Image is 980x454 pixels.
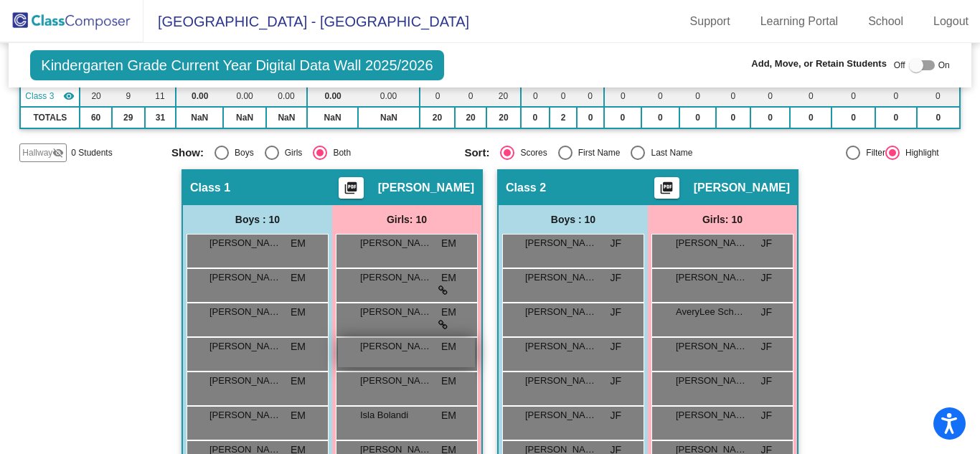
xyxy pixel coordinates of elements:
mat-icon: picture_as_pdf [658,181,675,201]
span: EM [291,305,306,320]
span: [PERSON_NAME] [360,374,432,388]
a: School [857,10,915,33]
span: Hallway [22,146,52,159]
td: 0 [917,107,960,128]
div: Highlight [900,146,939,159]
span: [PERSON_NAME] [525,408,597,422]
td: 0 [917,85,960,107]
mat-icon: visibility_off [52,147,64,159]
td: 0 [831,85,875,107]
span: [PERSON_NAME] [360,305,432,319]
div: Boys [229,146,254,159]
td: 0 [716,85,750,107]
button: Print Students Details [339,177,364,199]
div: Last Name [645,146,692,159]
span: EM [441,374,456,389]
td: 60 [80,107,111,128]
span: JF [610,305,621,320]
span: [PERSON_NAME] [209,236,281,250]
td: 0 [521,107,550,128]
td: 0 [716,107,750,128]
td: 0 [679,85,716,107]
span: EM [291,339,306,354]
td: TOTALS [20,107,80,128]
mat-icon: picture_as_pdf [342,181,359,201]
span: [PERSON_NAME] [378,181,474,195]
span: JF [760,374,772,389]
span: [PERSON_NAME] [694,181,790,195]
span: Class 2 [506,181,546,195]
div: Girls: 10 [648,205,797,234]
td: 31 [145,107,176,128]
td: NaN [176,107,223,128]
div: Girls [279,146,303,159]
span: JF [610,374,621,389]
span: [PERSON_NAME] [209,339,281,354]
td: 29 [112,107,145,128]
span: JF [610,270,621,285]
td: NaN [307,107,358,128]
span: EM [291,270,306,285]
span: JF [610,339,621,354]
span: Kindergarten Grade Current Year Digital Data Wall 2025/2026 [30,50,443,80]
td: 0.00 [307,85,358,107]
span: [PERSON_NAME] [209,305,281,319]
span: [PERSON_NAME] [525,374,597,388]
a: Logout [922,10,980,33]
td: NaN [266,107,307,128]
button: Print Students Details [654,177,679,199]
td: 0 [790,107,831,128]
span: [PERSON_NAME] [676,270,748,285]
span: [PERSON_NAME] [676,408,748,422]
mat-radio-group: Select an option [171,146,453,160]
div: Girls: 10 [332,205,481,234]
span: [PERSON_NAME] [525,236,597,250]
td: 0 [604,85,641,107]
span: [PERSON_NAME] [209,270,281,285]
td: 0 [577,107,604,128]
span: [PERSON_NAME] [676,339,748,354]
span: EM [441,305,456,320]
span: EM [291,374,306,389]
mat-icon: visibility [63,90,75,102]
span: [PERSON_NAME] [PERSON_NAME] [525,305,597,319]
td: 9 [112,85,145,107]
span: JF [760,339,772,354]
td: 0 [875,107,917,128]
td: NaN [223,107,266,128]
td: 0 [420,85,455,107]
div: First Name [573,146,621,159]
span: Isla Bolandi [360,408,432,422]
span: [PERSON_NAME] [209,408,281,422]
span: EM [441,236,456,251]
td: 0.00 [266,85,307,107]
td: Holly Benjamin - No Class Name [20,85,80,107]
span: [PERSON_NAME] [209,374,281,388]
td: 2 [550,107,578,128]
span: EM [441,339,456,354]
span: JF [760,236,772,251]
span: [PERSON_NAME] [676,236,748,250]
td: 0 [455,85,486,107]
a: Learning Portal [749,10,850,33]
div: Scores [514,146,547,159]
span: [GEOGRAPHIC_DATA] - [GEOGRAPHIC_DATA] [143,10,469,33]
td: 0 [750,107,791,128]
span: JF [610,408,621,423]
span: EM [441,408,456,423]
span: [PERSON_NAME] [525,270,597,285]
td: 20 [486,85,521,107]
td: 0 [641,107,679,128]
td: 20 [486,107,521,128]
div: Boys : 10 [499,205,648,234]
td: 0 [641,85,679,107]
span: On [938,59,950,72]
td: NaN [358,107,420,128]
mat-radio-group: Select an option [464,146,746,160]
td: 0 [875,85,917,107]
span: [PERSON_NAME] [360,270,432,285]
td: 0.00 [176,85,223,107]
span: [PERSON_NAME] [360,339,432,354]
td: 0 [577,85,604,107]
span: Class 1 [190,181,230,195]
